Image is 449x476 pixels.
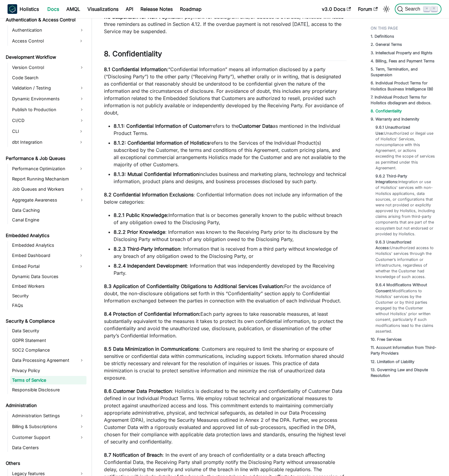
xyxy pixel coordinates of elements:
a: Publish to Production [10,105,86,114]
a: Administration [4,401,86,410]
a: Performance Optimization [10,164,76,174]
li: : Information that is received from a third party without knowledge of any breach of any obligati... [114,245,347,260]
strong: 9.6.1 Unauthorized Use: [375,125,410,135]
a: 12. Limitation of Liability [371,359,414,365]
a: Embed Portal [10,261,76,271]
a: 13. Governing Law and Dispute Resolution [371,367,438,378]
strong: 8.2.3 Third-Party Information [114,246,180,252]
a: Development Workflow [4,53,86,61]
strong: Customer Data Protection [113,388,172,394]
strong: 2. General Terms [371,42,402,47]
a: Job Queues and Workers [10,184,86,194]
a: Dynamic Data Sources [10,272,86,281]
a: HolisticsHolistics [8,4,39,14]
li: refers to the as mentioned in the Individual Product Terms. [114,122,347,137]
p: If payment for dbdiagram and/or dbdocs is overdue, Holistics will issue three reminders as outlin... [104,13,347,35]
a: 5. Term, Termination, and Suspension [371,66,438,78]
a: 7. Individual Product Terms for Holistics dbdiagram and dbdocs. [371,94,438,106]
kbd: ⌘ [424,6,430,11]
p: “Confidential Information” means all information disclosed by a party (“Disclosing Party”) to the... [104,66,347,116]
strong: 8.1.3: Mutual Confidential Information [114,171,199,177]
strong: 8.5 Data Minimization in Communications [104,346,199,352]
strong: 8.1.2: Confidential Information of Holistics [114,140,209,146]
strong: 8.2.4 Independent Development [114,263,187,269]
a: Embed Dashboard [10,251,76,260]
a: API [122,4,137,14]
button: Switch between dark and light mode (currently light mode) [381,4,391,14]
strong: 4. Billing, Fees and Payment Terms [371,59,435,63]
a: dbt Integration [10,137,76,147]
button: Expand sidebar category 'dbt Integration' [76,137,86,147]
p: Each party agrees to take reasonable measures, at least substantially equivalent to the measures ... [104,310,347,339]
a: 9.6.4 Modifications Without Consent:Modifications to Holistics' services by the Customer or by th... [375,282,435,334]
strong: Customer Data [239,123,273,129]
a: Code Search [10,74,86,82]
strong: 7. Individual Product Terms for Holistics dbdiagram and dbdocs. [371,95,432,105]
a: 8. Confidentiality [371,108,402,114]
a: Data Processing Agreement [10,355,86,365]
a: 3. Intellectual Property and Rights [371,50,432,56]
a: CI/CD [10,116,86,125]
a: 9.6.1 Unauthorized Use:Unauthorized or illegal use of Holistics' Services, noncompliance with thi... [375,124,435,171]
kbd: K [431,6,437,11]
a: Authentication & Access Control [4,16,86,24]
b: Holistics [20,5,39,13]
strong: 1. Definitions [371,34,394,39]
a: Security [10,292,86,300]
strong: 12. Limitation of Liability [371,359,414,364]
a: Roadmap [176,4,205,14]
a: GDPR Statement [10,336,86,345]
strong: 13. Governing Law and Dispute Resolution [371,368,428,378]
strong: 8.4 Protection of Confidential Information: [104,311,200,317]
strong: 8.1.1: Confidential Information of Customer [114,123,211,129]
a: 10. Free Services [371,337,402,342]
a: SOC2 Compliance [10,346,86,354]
a: 6. Individual Product Terms for Holistics Business Intelligence (BI) [371,80,438,92]
button: Expand sidebar category 'Access Control' [76,36,86,46]
a: Report Running Mechanism [10,175,86,183]
nav: Docs sidebar [2,18,92,476]
button: Expand sidebar category 'CLI' [76,127,86,136]
p: : Customers are required to limit the sharing or exposure of sensitive or confidential data withi... [104,345,347,381]
a: Aggregate Awareness [10,195,86,205]
a: Data Centers [10,443,86,452]
a: Release Notes [137,4,176,14]
a: Embed Workers [10,282,86,290]
a: FAQs [10,301,86,310]
a: 1. Definitions [371,33,394,39]
img: Holistics [8,4,17,14]
a: Data Security [10,327,86,335]
a: Version Control [10,63,86,72]
strong: 9.6.2 Third-Party Integrations: [375,174,407,184]
strong: 8. Confidentiality [104,49,162,58]
strong: 8.6 [104,388,111,394]
button: Expand sidebar category 'Embed Portal' [76,261,86,271]
li: : Information that was independently developed by the Receiving Party. [114,262,347,277]
strong: 11. Account Information from Third-Party Providers [371,345,436,355]
a: Validation / Testing [10,83,86,93]
p: For the avoidance of doubt, the non-disclosure obligations set forth in this “Confidentiality” se... [104,283,347,304]
a: 9.6.3 Unauthorized Access:Unauthorized access to Holistics' services through the Customer’s infor... [375,239,435,280]
a: Visualizations [84,4,122,14]
a: Customer Support [10,433,86,442]
strong: 6. Individual Product Terms for Holistics Business Intelligence (BI) [371,81,433,91]
span: Search [403,6,424,12]
a: 4. Billing, Fees and Payment Terms [371,58,435,64]
li: : Information was known to the Receiving Party prior to its disclosure by the Disclosing Party wi... [114,228,347,243]
strong: 9. Warranty and Indemnity [371,117,419,121]
a: Dynamic Environments [10,94,86,104]
strong: 8.2 Confidential Information Exclusions [104,192,193,198]
a: Authentication [10,25,86,35]
button: Expand sidebar category 'Performance Optimization' [76,164,86,174]
a: Responsible Disclosure [10,386,86,394]
p: : Confidential Information does not include any information of the below categories: [104,191,347,205]
a: Billing & Subscriptions [10,422,86,431]
strong: 3. Intellectual Property and Rights [371,51,432,55]
a: 2. General Terms [371,42,402,47]
a: Docs [44,4,63,14]
a: Administration Settings [10,411,86,421]
p: . : Holistics is dedicated to the security and confidentiality of Customer Data defined in our In... [104,387,347,445]
li: Information that is or becomes generally known to the public without breach of any obligation owe... [114,211,347,226]
a: Embedded Analytics [10,241,86,249]
a: Privacy Policy [10,366,86,375]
